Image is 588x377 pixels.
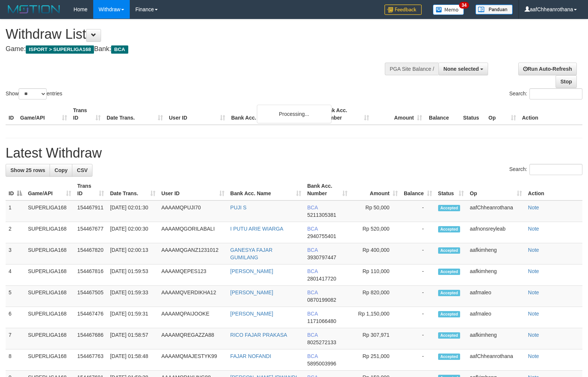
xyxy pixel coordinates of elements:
td: 154467816 [74,264,107,286]
td: [DATE] 01:59:33 [107,286,158,307]
span: Copy 0870199082 to clipboard [307,297,336,303]
th: Op [485,104,519,125]
div: PGA Site Balance / [385,63,438,75]
td: aafkimheng [467,264,525,286]
td: 8 [6,349,25,371]
td: 4 [6,264,25,286]
span: None selected [443,66,479,72]
td: [DATE] 02:00:30 [107,222,158,243]
th: Trans ID: activate to sort column ascending [74,179,107,200]
td: 3 [6,243,25,264]
span: Copy 3930797447 to clipboard [307,254,336,260]
span: BCA [307,311,318,317]
img: Feedback.jpg [384,4,422,15]
h4: Game: Bank: [6,45,384,53]
span: Accepted [438,311,460,317]
span: CSV [77,167,88,173]
th: Game/API: activate to sort column ascending [25,179,74,200]
a: Run Auto-Refresh [518,63,577,75]
td: aafmaleo [467,307,525,328]
td: - [401,328,435,349]
td: SUPERLIGA168 [25,200,74,222]
td: SUPERLIGA168 [25,243,74,264]
td: - [401,200,435,222]
th: Bank Acc. Number: activate to sort column ascending [304,179,350,200]
label: Show entries [6,88,62,99]
span: BCA [111,45,128,54]
span: Copy 5211305381 to clipboard [307,212,336,218]
a: Copy [50,164,72,177]
td: - [401,264,435,286]
span: Accepted [438,226,460,232]
span: ISPORT > SUPERLIGA168 [26,45,94,54]
a: Note [528,311,539,317]
h1: Withdraw List [6,27,384,42]
th: Game/API [17,104,70,125]
span: Show 25 rows [10,167,45,173]
th: Date Trans. [104,104,166,125]
th: Amount [372,104,425,125]
a: FAJAR NOFANDI [230,353,271,359]
td: AAAAMQPUJI70 [158,200,227,222]
a: RICO FAJAR PRAKASA [230,332,287,338]
span: Copy 5895003996 to clipboard [307,361,336,367]
td: 1 [6,200,25,222]
td: 7 [6,328,25,349]
td: Rp 110,000 [350,264,401,286]
h1: Latest Withdraw [6,146,582,161]
span: Copy [54,167,67,173]
td: - [401,307,435,328]
span: 34 [459,2,469,9]
td: [DATE] 01:59:31 [107,307,158,328]
span: Accepted [438,332,460,339]
td: - [401,286,435,307]
td: AAAAMQPAIJOOKE [158,307,227,328]
a: Note [528,226,539,232]
td: aafkimheng [467,243,525,264]
th: ID [6,104,17,125]
td: aafChheanrothana [467,349,525,371]
td: 6 [6,307,25,328]
a: Note [528,247,539,253]
td: [DATE] 01:58:48 [107,349,158,371]
span: BCA [307,353,318,359]
td: aafChheanrothana [467,200,525,222]
td: aafkimheng [467,328,525,349]
td: Rp 520,000 [350,222,401,243]
th: Status [460,104,485,125]
td: AAAAMQGORILABALI [158,222,227,243]
span: Copy 1171066480 to clipboard [307,318,336,324]
td: AAAAMQEPES123 [158,264,227,286]
a: Note [528,353,539,359]
span: BCA [307,247,318,253]
td: AAAAMQREGAZZA88 [158,328,227,349]
button: None selected [438,63,488,75]
td: Rp 400,000 [350,243,401,264]
td: AAAAMQVERDIKHA12 [158,286,227,307]
td: - [401,222,435,243]
th: Action [525,179,582,200]
td: - [401,349,435,371]
a: Note [528,289,539,295]
span: BCA [307,332,318,338]
td: Rp 50,000 [350,200,401,222]
td: SUPERLIGA168 [25,328,74,349]
span: Copy 8025272133 to clipboard [307,339,336,345]
td: AAAAMQMAJESTYK99 [158,349,227,371]
span: Accepted [438,247,460,254]
span: BCA [307,268,318,274]
a: [PERSON_NAME] [230,289,273,295]
input: Search: [529,88,582,99]
a: CSV [72,164,92,177]
td: - [401,243,435,264]
a: I PUTU ARIE WIARGA [230,226,283,232]
td: SUPERLIGA168 [25,286,74,307]
select: Showentries [19,88,47,99]
td: Rp 820,000 [350,286,401,307]
a: Show 25 rows [6,164,50,177]
input: Search: [529,164,582,175]
td: 154467476 [74,307,107,328]
td: Rp 307,971 [350,328,401,349]
span: Copy 2940755401 to clipboard [307,233,336,239]
span: BCA [307,289,318,295]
